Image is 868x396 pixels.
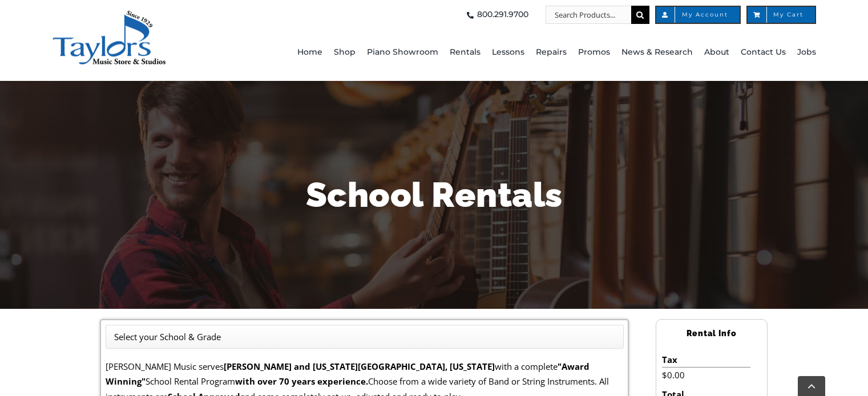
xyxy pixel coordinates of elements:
[797,24,816,81] a: Jobs
[334,43,356,62] span: Shop
[450,43,481,62] span: Rentals
[546,6,631,24] input: Search Products...
[741,24,786,81] a: Contact Us
[367,43,438,62] span: Piano Showroom
[463,6,528,24] a: 800.291.9700
[578,43,610,62] span: Promos
[334,24,356,81] a: Shop
[704,24,729,81] a: About
[578,24,610,81] a: Promos
[536,43,567,62] span: Repairs
[621,43,693,62] span: News & Research
[114,329,221,344] li: Select your School & Grade
[741,43,786,62] span: Contact Us
[668,12,728,18] span: My Account
[746,6,816,24] a: My Cart
[251,6,816,24] nav: Top Right
[631,6,649,24] input: Search
[297,24,322,81] a: Home
[251,24,816,81] nav: Main Menu
[492,24,524,81] a: Lessons
[450,24,481,81] a: Rentals
[536,24,567,81] a: Repairs
[621,24,693,81] a: News & Research
[662,352,750,368] li: Tax
[704,43,729,62] span: About
[367,24,438,81] a: Piano Showroom
[477,6,528,24] span: 800.291.9700
[52,9,166,20] a: taylors-music-store-west-chester
[655,6,741,24] a: My Account
[492,43,524,62] span: Lessons
[100,171,768,219] h1: School Rentals
[797,43,816,62] span: Jobs
[662,368,750,382] li: $0.00
[235,375,368,387] strong: with over 70 years experience.
[297,43,322,62] span: Home
[224,361,495,372] strong: [PERSON_NAME] and [US_STATE][GEOGRAPHIC_DATA], [US_STATE]
[759,12,804,18] span: My Cart
[656,324,767,344] h2: Rental Info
